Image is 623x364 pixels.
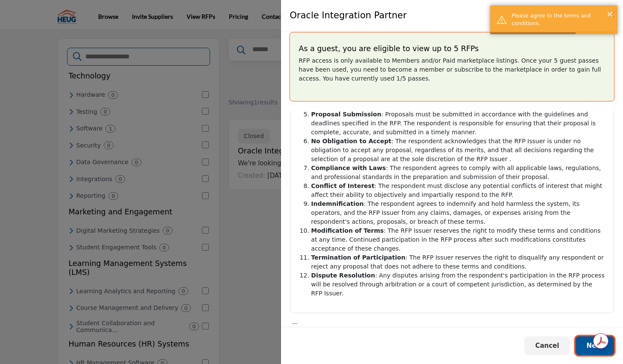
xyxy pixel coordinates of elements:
[311,272,375,279] strong: Dispute Resolution
[299,44,605,53] h5: As a guest, you are eligible to view up to 5 RFPs
[311,165,386,171] strong: Compliance with Laws
[311,253,605,271] li: : The RFP Issuer reserves the right to disqualify any respondent or reject any proposal that does...
[512,12,611,28] div: Please agree to the terms and conditions.
[311,271,605,298] li: : Any disputes arising from the respondent's participation in the RFP process will be resolved th...
[311,111,381,118] strong: Proposal Submission
[311,227,384,234] strong: Modification of Terms
[576,336,614,355] button: Next
[535,342,559,350] span: Cancel
[311,182,605,199] li: : The respondent must disclose any potential conflicts of interest that might affect their abilit...
[301,322,569,333] div: I agree to the related to reviewing and responding to any RFPs
[290,9,407,23] h4: Oracle Integration Partner
[311,137,605,164] li: : The respondent acknowledges that the RFP Issuer is under no obligation to accept any proposal, ...
[311,200,364,207] strong: Indemnification
[606,9,614,18] button: ×
[311,226,605,253] li: : The RFP Issuer reserves the right to modify these terms and conditions at any time. Continued p...
[344,323,413,331] span: Terms and Conditions
[311,110,605,137] li: : Proposals must be submitted in accordance with the guidelines and deadlines specified in the RF...
[311,164,605,182] li: : The respondent agrees to comply with all applicable laws, regulations, and professional standar...
[311,182,374,189] strong: Conflict of Interest
[311,254,406,261] strong: Termination of Participation
[299,56,605,83] p: RFP access is only available to Members and/or Paid marketplace listings. Once your 5 guest passe...
[524,336,570,355] button: Cancel
[311,138,392,144] strong: No Obligation to Accept
[586,342,603,350] span: Next
[311,199,605,226] li: : The respondent agrees to indemnify and hold harmless the system, its operators, and the RFP Iss...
